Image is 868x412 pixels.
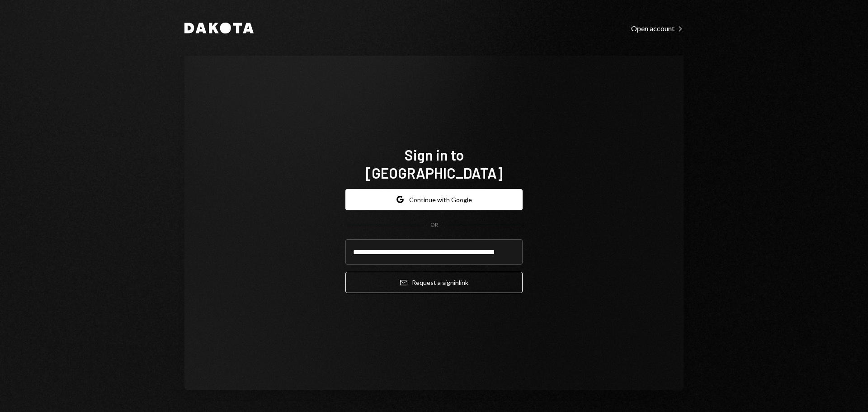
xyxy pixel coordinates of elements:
[345,272,523,293] button: Request a signinlink
[631,24,684,33] div: Open account
[430,221,438,229] div: OR
[345,189,523,210] button: Continue with Google
[631,23,684,33] a: Open account
[345,146,523,182] h1: Sign in to [GEOGRAPHIC_DATA]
